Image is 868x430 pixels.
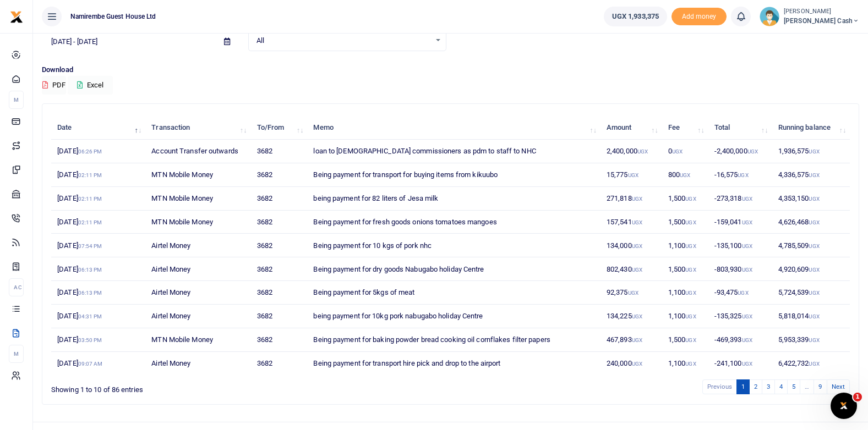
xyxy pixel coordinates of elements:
td: 6,422,732 [772,352,850,375]
td: [DATE] [51,211,145,234]
td: -16,575 [708,163,772,187]
td: Airtel Money [145,305,250,328]
small: UGX [742,361,752,367]
td: 3682 [250,257,307,281]
a: 5 [787,379,800,394]
th: To/From: activate to sort column ascending [250,116,307,140]
span: Add money [672,8,727,26]
td: 4,920,609 [772,257,850,281]
td: 3682 [250,163,307,187]
a: UGX 1,933,375 [604,7,667,26]
td: Being payment for transport for buying items from kikuubo [307,163,600,187]
td: 1,100 [662,305,708,328]
td: loan to [DEMOGRAPHIC_DATA] commissioners as pdm to staff to NHC [307,140,600,163]
li: Ac [9,278,24,296]
a: 4 [774,379,788,394]
small: UGX [685,267,696,273]
td: 1,500 [662,187,708,211]
td: 4,336,575 [772,163,850,187]
small: 04:31 PM [78,313,102,319]
td: 271,818 [600,187,662,211]
th: Running balance: activate to sort column ascending [772,116,850,140]
li: M [9,91,24,109]
td: Airtel Money [145,234,250,257]
a: logo-small logo-large logo-large [10,12,23,20]
li: M [9,345,24,363]
td: Being payment for transport hire pick and drop to the airport [307,352,600,375]
td: 240,000 [600,352,662,375]
td: 3682 [250,281,307,305]
td: 3682 [250,234,307,257]
input: select period [42,32,215,51]
a: 9 [814,379,827,394]
small: UGX [637,148,648,155]
td: MTN Mobile Money [145,163,250,187]
small: UGX [685,243,696,249]
small: UGX [742,337,752,343]
a: Add money [672,12,727,20]
small: UGX [685,361,696,367]
td: 0 [662,140,708,163]
small: UGX [628,290,638,296]
td: 1,100 [662,281,708,305]
small: UGX [742,267,752,273]
small: UGX [809,290,819,296]
a: 2 [749,379,762,394]
td: 1,500 [662,328,708,352]
small: UGX [685,196,696,202]
th: Total: activate to sort column ascending [708,116,772,140]
small: UGX [809,243,819,249]
small: UGX [738,172,748,178]
small: UGX [809,148,819,155]
td: 1,500 [662,211,708,234]
small: UGX [632,219,642,225]
td: 5,953,339 [772,328,850,352]
td: 5,818,014 [772,305,850,328]
td: MTN Mobile Money [145,187,250,211]
small: UGX [809,337,819,343]
small: 02:11 PM [78,196,102,202]
small: UGX [809,313,819,319]
td: 4,785,509 [772,234,850,257]
small: UGX [809,196,819,202]
small: UGX [747,148,758,155]
button: PDF [42,76,66,95]
small: 06:26 PM [78,148,102,155]
td: being payment for 10kg pork nabugabo holiday Centre [307,305,600,328]
small: UGX [809,361,819,367]
small: 09:07 AM [78,361,103,367]
td: 800 [662,163,708,187]
td: 3682 [250,140,307,163]
td: 4,626,468 [772,211,850,234]
small: UGX [742,196,752,202]
td: -803,930 [708,257,772,281]
td: MTN Mobile Money [145,328,250,352]
a: 1 [736,379,750,394]
td: 3682 [250,187,307,211]
small: UGX [742,219,752,225]
td: being payment for 82 liters of Jesa milk [307,187,600,211]
td: Being payment for 5kgs of meat [307,281,600,305]
td: -2,400,000 [708,140,772,163]
td: 134,000 [600,234,662,257]
td: Being payment for fresh goods onions tomatoes mangoes [307,211,600,234]
button: Excel [68,76,113,95]
small: UGX [685,337,696,343]
td: 1,100 [662,234,708,257]
small: UGX [742,243,752,249]
span: Namirembe Guest House Ltd [66,12,161,21]
td: Being payment for 10 kgs of pork nhc [307,234,600,257]
td: [DATE] [51,305,145,328]
span: All [256,35,430,46]
small: UGX [628,172,638,178]
td: -469,393 [708,328,772,352]
td: [DATE] [51,257,145,281]
td: [DATE] [51,187,145,211]
a: 3 [762,379,775,394]
td: 3682 [250,328,307,352]
small: UGX [809,172,819,178]
small: UGX [632,243,642,249]
small: 03:50 PM [78,337,102,343]
td: 92,375 [600,281,662,305]
th: Amount: activate to sort column ascending [600,116,662,140]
